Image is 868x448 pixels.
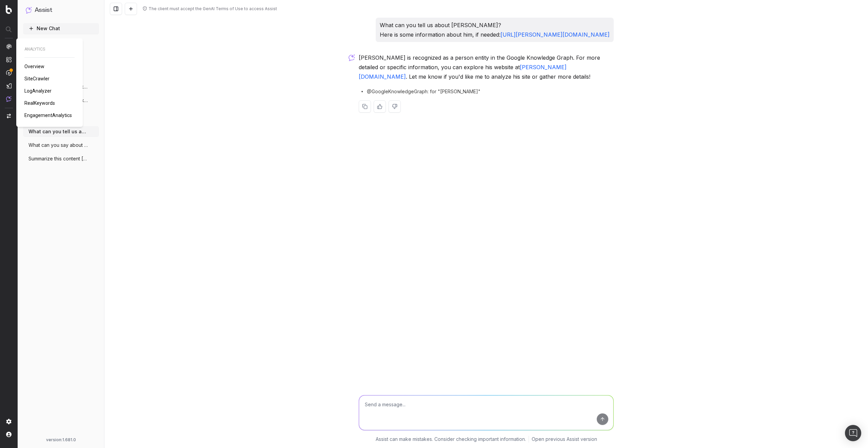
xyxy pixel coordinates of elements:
[24,88,52,94] span: LogAnalyzer
[35,5,52,15] h1: Assist
[6,419,12,424] img: Setting
[532,436,597,443] a: Open previous Assist version
[6,432,12,437] img: My account
[26,5,96,15] button: Assist
[28,155,88,162] span: Summarize this content [URL][PERSON_NAME]
[24,87,54,94] a: LogAnalyzer
[367,88,480,95] span: @GoogleKnowledgeGraph: for "[PERSON_NAME]"
[376,436,526,443] p: Assist can make mistakes. Consider checking important information.
[24,113,72,118] span: EngagementAnalytics
[149,6,277,12] div: The client must accept the GenAI Terms of Use to access Assist
[24,76,50,81] span: SiteCrawler
[24,100,55,106] span: RealKeywords
[359,53,614,81] p: [PERSON_NAME] is recognized as a person entity in the Google Knowledge Graph. For more detailed o...
[24,46,75,52] span: ANALYTICS
[23,140,99,151] button: What can you say about [PERSON_NAME]? H
[24,112,75,119] a: EngagementAnalytics
[349,54,355,61] img: Botify assist logo
[24,75,52,82] a: SiteCrawler
[24,100,58,106] a: RealKeywords
[23,23,99,34] button: New Chat
[23,153,99,164] button: Summarize this content [URL][PERSON_NAME]
[845,425,861,441] div: Open Intercom Messenger
[6,57,12,62] img: Intelligence
[28,142,88,149] span: What can you say about [PERSON_NAME]? H
[6,83,12,89] img: Studio
[6,5,12,14] img: Botify logo
[24,64,44,69] span: Overview
[500,31,610,38] a: [URL][PERSON_NAME][DOMAIN_NAME]
[26,7,32,13] img: Assist
[7,114,11,118] img: Switch project
[6,70,12,76] img: Activation
[24,63,47,70] a: Overview
[23,37,99,47] a: How to use Assist
[26,437,96,443] div: version: 1.681.0
[6,96,12,102] img: Assist
[380,20,610,39] p: What can you tell us about [PERSON_NAME]? Here is some information about him, if needed:
[6,44,12,49] img: Analytics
